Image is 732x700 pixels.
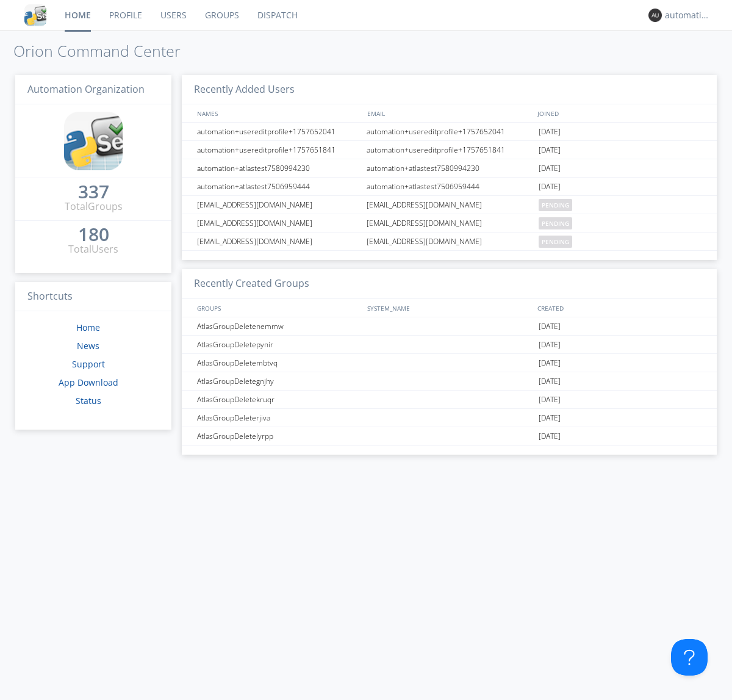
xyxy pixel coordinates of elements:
[648,9,662,22] img: 373638.png
[364,233,536,250] div: [EMAIL_ADDRESS][DOMAIN_NAME]
[59,377,118,388] a: App Download
[534,104,705,122] div: JOINED
[364,159,536,177] div: automation+atlastest7580994230
[194,391,363,408] div: AtlasGroupDeletekruqr
[539,336,561,354] span: [DATE]
[539,354,561,372] span: [DATE]
[72,358,105,370] a: Support
[364,123,536,140] div: automation+usereditprofile+1757652041
[65,200,123,214] div: Total Groups
[182,178,717,196] a: automation+atlastest7506959444automation+atlastest7506959444[DATE]
[182,159,717,178] a: automation+atlastest7580994230automation+atlastest7580994230[DATE]
[182,391,717,409] a: AtlasGroupDeletekruqr[DATE]
[182,427,717,446] a: AtlasGroupDeletelyrpp[DATE]
[194,372,363,390] div: AtlasGroupDeletegnjhy
[182,196,717,214] a: [EMAIL_ADDRESS][DOMAIN_NAME][EMAIL_ADDRESS][DOMAIN_NAME]pending
[364,196,536,214] div: [EMAIL_ADDRESS][DOMAIN_NAME]
[534,299,705,317] div: CREATED
[78,186,109,200] a: 337
[194,336,363,353] div: AtlasGroupDeletepynir
[24,4,46,26] img: cddb5a64eb264b2086981ab96f4c1ba7
[539,391,561,409] span: [DATE]
[194,233,363,250] div: [EMAIL_ADDRESS][DOMAIN_NAME]
[194,123,363,140] div: automation+usereditprofile+1757652041
[68,242,118,256] div: Total Users
[77,340,99,352] a: News
[194,317,363,335] div: AtlasGroupDeletenemmw
[539,123,561,141] span: [DATE]
[15,282,171,312] h3: Shortcuts
[182,233,717,251] a: [EMAIL_ADDRESS][DOMAIN_NAME][EMAIL_ADDRESS][DOMAIN_NAME]pending
[194,409,363,427] div: AtlasGroupDeleterjiva
[182,75,717,105] h3: Recently Added Users
[539,372,561,391] span: [DATE]
[194,299,361,317] div: GROUPS
[194,159,363,177] div: automation+atlastest7580994230
[364,214,536,232] div: [EMAIL_ADDRESS][DOMAIN_NAME]
[194,178,363,195] div: automation+atlastest7506959444
[27,82,145,96] span: Automation Organization
[539,159,561,178] span: [DATE]
[539,217,572,229] span: pending
[364,299,534,317] div: SYSTEM_NAME
[539,141,561,159] span: [DATE]
[539,427,561,446] span: [DATE]
[539,236,572,248] span: pending
[78,186,109,198] div: 337
[194,214,363,232] div: [EMAIL_ADDRESS][DOMAIN_NAME]
[182,269,717,299] h3: Recently Created Groups
[182,336,717,354] a: AtlasGroupDeletepynir[DATE]
[194,104,361,122] div: NAMES
[76,395,101,406] a: Status
[364,104,534,122] div: EMAIL
[364,178,536,195] div: automation+atlastest7506959444
[194,196,363,214] div: [EMAIL_ADDRESS][DOMAIN_NAME]
[182,409,717,427] a: AtlasGroupDeleterjiva[DATE]
[182,123,717,141] a: automation+usereditprofile+1757652041automation+usereditprofile+1757652041[DATE]
[182,141,717,159] a: automation+usereditprofile+1757651841automation+usereditprofile+1757651841[DATE]
[194,141,363,159] div: automation+usereditprofile+1757651841
[194,427,363,445] div: AtlasGroupDeletelyrpp
[76,322,100,333] a: Home
[539,317,561,336] span: [DATE]
[64,112,123,170] img: cddb5a64eb264b2086981ab96f4c1ba7
[78,228,109,240] div: 180
[539,178,561,196] span: [DATE]
[182,214,717,233] a: [EMAIL_ADDRESS][DOMAIN_NAME][EMAIL_ADDRESS][DOMAIN_NAME]pending
[665,9,711,21] div: automation+atlas0018
[539,409,561,427] span: [DATE]
[182,317,717,336] a: AtlasGroupDeletenemmw[DATE]
[364,141,536,159] div: automation+usereditprofile+1757651841
[78,228,109,242] a: 180
[539,199,572,211] span: pending
[671,639,708,676] iframe: Toggle Customer Support
[182,354,717,372] a: AtlasGroupDeletembtvq[DATE]
[194,354,363,372] div: AtlasGroupDeletembtvq
[182,372,717,391] a: AtlasGroupDeletegnjhy[DATE]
